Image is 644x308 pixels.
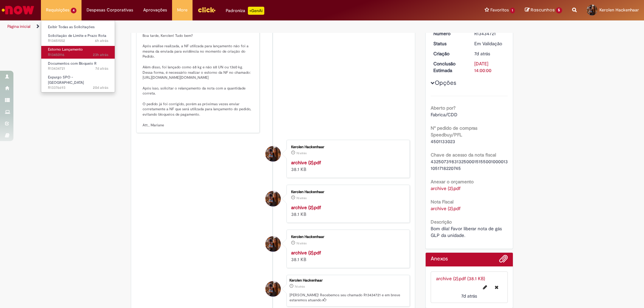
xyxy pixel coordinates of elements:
[265,281,281,297] div: Kerolen Hackenhaar
[431,185,461,191] a: Download de archive (2).pdf
[143,7,167,13] span: Aprovações
[428,40,470,47] dt: Status
[291,190,403,194] div: Kerolen Hackenhaar
[531,7,555,13] span: Rascunhos
[431,125,477,138] b: N° pedido de compras Speedbuy/PFL
[479,282,491,293] button: Editar nome de arquivo archive (2).pdf
[499,254,508,266] button: Adicionar anexos
[71,8,76,13] span: 4
[5,20,424,33] ul: Trilhas de página
[474,30,505,37] div: R13434721
[431,112,458,118] span: Fabrica/CDD
[291,145,403,149] div: Kerolen Hackenhaar
[291,204,321,210] a: archive (2).pdf
[48,61,97,66] span: Documentos com Bloqueio R
[431,256,448,262] h2: Anexos
[296,196,307,200] time: 21/08/2025 08:53:30
[41,32,115,45] a: Aberto R13451552 : Solicitação de Limite e Prazo Rota
[136,275,410,307] li: Kerolen Hackenhaar
[291,235,403,239] div: Kerolen Hackenhaar
[296,241,307,245] span: 7d atrás
[491,282,502,293] button: Excluir archive (2).pdf
[95,66,108,71] span: 7d atrás
[48,38,108,44] span: R13451552
[428,30,470,37] dt: Número
[296,196,307,200] span: 7d atrás
[226,7,264,15] div: Padroniza
[474,40,505,47] div: Em Validação
[41,20,115,93] ul: Requisições
[556,7,562,13] span: 5
[143,23,254,128] p: Boa tarde, Kerolen! Tudo bem? Após análise realizada, a NF utilizada para lançamento não foi a me...
[46,7,69,13] span: Requisições
[291,160,321,166] a: archive (2).pdf
[95,66,108,71] time: 21/08/2025 08:53:53
[289,279,406,283] div: Kerolen Hackenhaar
[428,60,470,74] dt: Conclusão Estimada
[431,138,455,144] span: 4501133023
[296,151,307,155] span: 7d atrás
[41,60,115,72] a: Aberto R13434721 : Documentos com Bloqueio R
[461,293,477,299] time: 21/08/2025 08:53:51
[431,205,461,211] a: Download de archive (2).pdf
[48,85,108,90] span: R13376693
[296,151,307,155] time: 21/08/2025 08:53:51
[461,293,477,299] span: 7d atrás
[41,23,115,31] a: Exibir Todas as Solicitações
[7,24,31,29] a: Página inicial
[265,191,281,206] div: Kerolen Hackenhaar
[599,7,639,13] span: Kerolen Hackenhaar
[294,285,305,289] span: 7d atrás
[87,7,133,13] span: Despesas Corporativas
[93,85,108,90] span: 20d atrás
[291,204,403,218] div: 38.1 KB
[474,51,490,57] span: 7d atrás
[291,250,321,256] a: archive (2).pdf
[289,293,406,303] p: [PERSON_NAME]! Recebemos seu chamado R13434721 e em breve estaremos atuando.
[95,38,108,43] time: 27/08/2025 10:38:32
[510,8,515,13] span: 1
[474,51,490,57] time: 21/08/2025 08:53:53
[431,219,452,225] b: Descrição
[431,179,474,185] b: Anexar o orçamento
[431,105,455,111] b: Aberto por?
[431,152,496,158] b: Chave de acesso da nota fiscal
[41,46,115,58] a: Aberto R13450116 : Estorno Lançamento
[248,7,264,15] p: +GenAi
[265,146,281,162] div: Kerolen Hackenhaar
[48,47,83,52] span: Estorno Lançamento
[296,241,307,245] time: 21/08/2025 08:53:28
[436,275,485,282] a: archive (2).pdf (38.1 KB)
[48,33,106,38] span: Solicitação de Limite e Prazo Rota
[1,3,35,17] img: ServiceNow
[48,66,108,71] span: R13434721
[198,5,216,15] img: click_logo_yellow_360x200.png
[474,60,505,74] div: [DATE] 14:00:00
[428,50,470,57] dt: Criação
[48,75,84,85] span: Expurgo SPO - [GEOGRAPHIC_DATA]
[93,85,108,90] time: 08/08/2025 08:52:04
[291,159,403,173] div: 38.1 KB
[95,38,108,43] span: 6h atrás
[48,52,108,58] span: R13450116
[93,52,108,57] span: 23h atrás
[41,74,115,88] a: Aberto R13376693 : Expurgo SPO - Risco
[291,249,403,263] div: 38.1 KB
[265,236,281,252] div: Kerolen Hackenhaar
[431,199,453,205] b: Nota Fiscal
[294,285,305,289] time: 21/08/2025 08:53:53
[490,7,509,13] span: Favoritos
[431,226,503,238] span: Bom diia! Favor liberar nota de gás GLP da unidade.
[525,7,562,13] a: Rascunhos
[177,7,187,13] span: More
[474,50,505,57] div: 21/08/2025 08:53:53
[431,159,508,171] span: 43250739831325000151550010000131051718220745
